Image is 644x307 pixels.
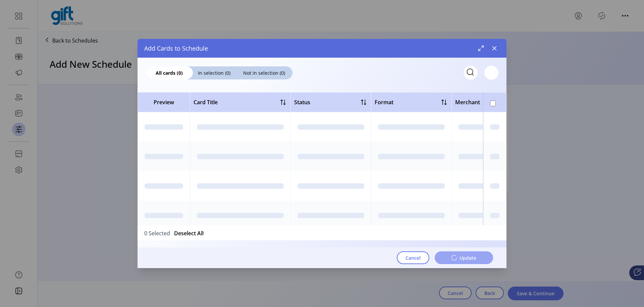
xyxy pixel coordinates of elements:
div: Not in selection (0) [235,66,292,79]
button: Filter Button [484,66,498,80]
span: Format [375,98,393,106]
span: Add Cards to Schedule [144,44,208,53]
span: All cards (0) [146,69,193,76]
span: Preview [141,98,186,106]
span: Merchant [455,98,480,106]
div: In selection (0) [193,66,235,79]
span: Not in selection (0) [235,69,292,76]
span: Card Title [194,98,218,106]
button: Deselect All [174,229,204,237]
div: Status [294,98,310,106]
span: 0 Selected [144,229,170,236]
button: Maximize [476,43,486,54]
span: In selection (0) [193,69,235,76]
button: Cancel [397,251,429,264]
span: Cancel [406,254,421,261]
div: All cards (0) [146,66,193,79]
